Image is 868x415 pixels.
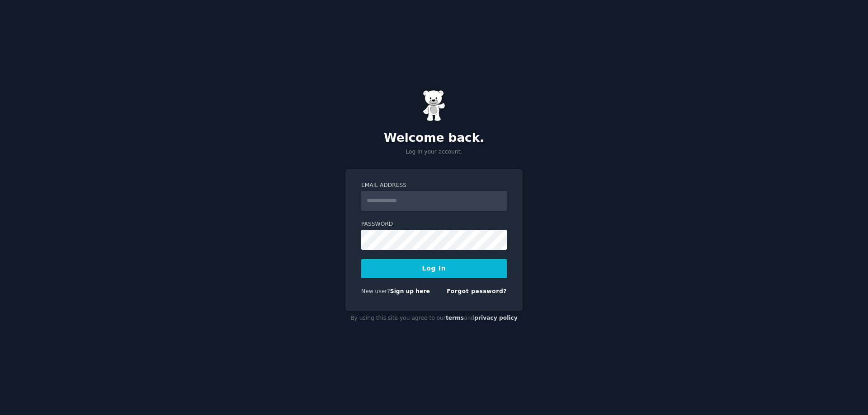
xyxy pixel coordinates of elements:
a: privacy policy [474,315,518,321]
label: Email Address [361,182,507,190]
span: New user? [361,288,390,294]
a: terms [446,315,464,321]
label: Password [361,220,507,228]
a: Forgot password? [447,288,507,294]
p: Log in your account. [345,148,523,156]
div: By using this site you agree to our and [345,311,523,326]
a: Sign up here [390,288,430,294]
img: Gummy Bear [423,90,445,121]
button: Log In [361,259,507,278]
h2: Welcome back. [345,131,523,145]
